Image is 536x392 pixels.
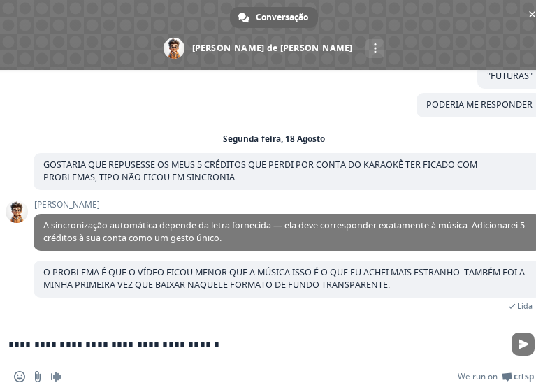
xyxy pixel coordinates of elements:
span: Crisp [514,371,534,382]
span: Conversação [256,7,308,28]
span: Enviar [512,333,535,356]
div: Segunda-feira, 18 Agosto [223,135,325,143]
span: We run on [458,371,498,382]
span: A sincronização automática depende da letra fornecida — ela deve corresponder exatamente à música... [43,219,525,244]
span: Enviar um arquivo [32,371,43,382]
span: Inserir um emoticon [14,371,25,382]
span: "FUTURAS" [487,70,533,82]
span: Lida [517,301,533,311]
span: GOSTARIA QUE REPUSESSE OS MEUS 5 CRÉDITOS QUE PERDI POR CONTA DO KARAOKÊ TER FICADO COM PROBLEMAS... [43,159,477,183]
span: O PROBLEMA É QUE O VÍDEO FICOU MENOR QUE A MÚSICA ISSO É O QUE EU ACHEI MAIS ESTRANHO. TAMBÉM FOI... [43,266,525,291]
textarea: Escreva sua mensagem... [8,326,506,361]
a: We run onCrisp [458,371,534,382]
span: PODERIA ME RESPONDER [426,99,533,110]
span: Mensagem de áudio [50,371,61,382]
a: Conversação [230,7,318,28]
